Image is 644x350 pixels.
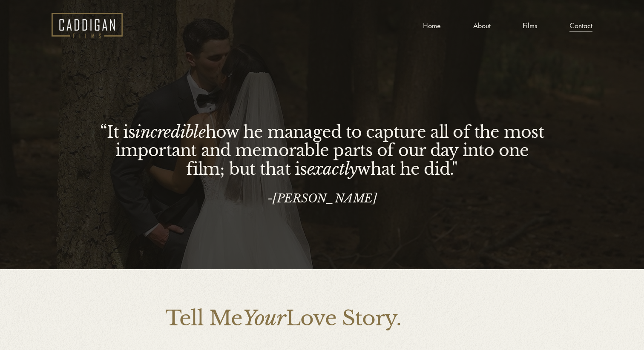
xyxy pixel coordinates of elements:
em: exactly [307,159,357,179]
span: Tell Me Love Story. [165,305,402,331]
a: About [473,19,491,32]
a: Films [523,19,537,32]
em: -[PERSON_NAME] [267,191,377,205]
em: incredible [135,122,205,142]
a: Home [423,19,441,32]
h3: “It is how he managed to capture all of the most important and memorable parts of our day into on... [97,123,547,178]
img: Caddigan Films [52,13,123,38]
a: Contact [569,19,592,32]
em: Your [242,305,286,331]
